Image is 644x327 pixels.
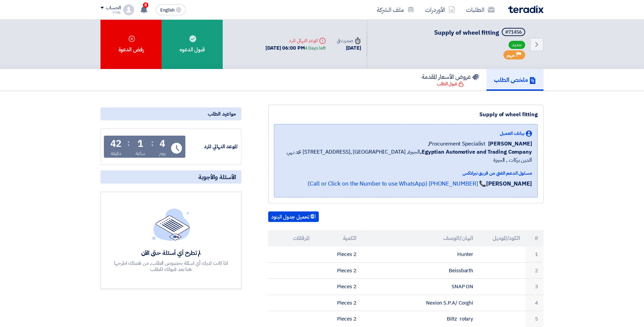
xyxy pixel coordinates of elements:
td: 2 Pieces [315,279,362,295]
div: قبول الدعوه [162,20,223,69]
div: 42 [110,139,122,149]
td: 4 [526,295,544,311]
img: empty_state_list.svg [152,208,190,240]
a: ملخص الطلب [486,69,544,91]
span: مهم [507,52,515,58]
td: 5 [526,311,544,327]
div: قبول الطلب [437,81,464,87]
span: بيانات العميل [500,130,525,137]
td: 2 Pieces [315,246,362,262]
td: Hunter [362,246,479,262]
div: Supply of wheel fitting [274,110,538,119]
th: # [526,230,544,246]
span: [PERSON_NAME] [488,140,532,148]
div: اذا كانت لديك أي اسئلة بخصوص الطلب, من فضلك اطرحها هنا بعد قبولك للطلب [113,260,229,272]
a: ملف الشركة [371,2,420,18]
img: profile_test.png [123,4,134,15]
th: الكود/الموديل [479,230,526,246]
td: 2 [526,262,544,279]
div: الموعد النهائي للرد [265,37,326,44]
h5: عروض الأسعار المقدمة [422,73,479,81]
td: SNAP ON [362,279,479,295]
th: الكمية [315,230,362,246]
div: 4 Days left [305,45,326,52]
span: الأسئلة والأجوبة [198,173,236,181]
div: : [151,137,153,149]
div: [DATE] [337,44,361,52]
b: Egyptian Automotive and Trading Company, [420,148,532,156]
th: البيان/الوصف [362,230,479,246]
div: الحساب [106,5,121,11]
span: الجيزة, [GEOGRAPHIC_DATA] ,[STREET_ADDRESS] محمد بهي الدين بركات , الجيزة [280,148,532,164]
td: 1 [526,246,544,262]
div: مواعيد الطلب [100,107,241,120]
button: تحميل جدول البنود [268,211,319,222]
td: 3 [526,279,544,295]
div: : [127,137,130,149]
div: صدرت في [337,37,361,44]
h5: Supply of wheel fitting [434,28,527,37]
span: Procurement Specialist, [428,140,486,148]
strong: [PERSON_NAME] [486,179,532,188]
span: 8 [143,2,148,8]
a: الأوردرات [420,2,461,18]
span: English [160,8,174,13]
th: المرفقات [268,230,315,246]
a: 📞 [PHONE_NUMBER] (Call or Click on the Number to use WhatsApp) [308,179,486,188]
td: 2 Pieces [315,262,362,279]
td: Nexion S.P.A/ Corghi [362,295,479,311]
div: مسئول الدعم الفني من فريق تيرادكس [280,170,532,177]
div: الموعد النهائي للرد [187,143,238,151]
td: 2 Pieces [315,311,362,327]
a: الطلبات [461,2,500,18]
div: رفض الدعوة [100,20,162,69]
h5: ملخص الطلب [494,76,536,84]
div: دقيقة [111,150,121,157]
div: يوم [159,150,166,157]
div: ساعة [135,150,145,157]
div: Viola [100,11,121,14]
td: 2 Pieces [315,295,362,311]
div: 4 [160,139,165,149]
span: جديد [509,41,525,49]
div: [DATE] 06:00 PM [265,44,326,52]
a: عروض الأسعار المقدمة قبول الطلب [414,69,486,91]
td: Biltz rotary [362,311,479,327]
div: 1 [137,139,143,149]
span: Supply of wheel fitting [434,28,499,37]
img: Teradix logo [508,5,544,13]
button: English [156,4,186,15]
td: Beissbarth [362,262,479,279]
div: لم تطرح أي أسئلة حتى الآن [113,249,229,257]
div: #71456 [505,30,522,35]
